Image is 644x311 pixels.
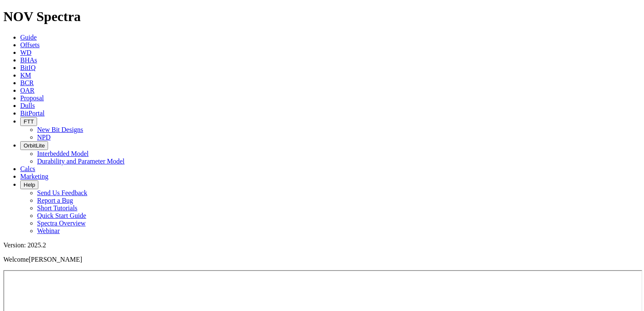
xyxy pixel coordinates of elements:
[37,204,78,212] a: Short Tutorials
[20,180,38,189] button: Help
[37,126,83,133] a: New Bit Designs
[37,212,86,219] a: Quick Start Guide
[20,110,45,117] a: BitPortal
[20,173,48,180] a: Marketing
[20,49,32,56] a: WD
[20,94,44,102] a: Proposal
[3,9,641,24] h1: NOV Spectra
[20,41,40,48] a: Offsets
[37,150,89,157] a: Interbedded Model
[20,102,35,109] a: Dulls
[20,72,31,79] a: KM
[24,182,35,188] span: Help
[37,227,60,234] a: Webinar
[37,197,73,204] a: Report a Bug
[37,158,125,165] a: Durability and Parameter Model
[20,165,35,172] a: Calcs
[3,256,641,263] p: Welcome
[20,141,48,150] button: OrbitLite
[20,34,37,41] a: Guide
[29,256,82,263] span: [PERSON_NAME]
[20,64,35,71] a: BitIQ
[3,241,641,249] div: Version: 2025.2
[24,142,45,149] span: OrbitLite
[37,134,51,141] a: NPD
[24,118,34,125] span: FTT
[20,87,35,94] a: OAR
[37,220,86,227] a: Spectra Overview
[20,117,37,126] button: FTT
[37,189,87,196] a: Send Us Feedback
[20,56,37,64] a: BHAs
[20,79,34,86] a: BCR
